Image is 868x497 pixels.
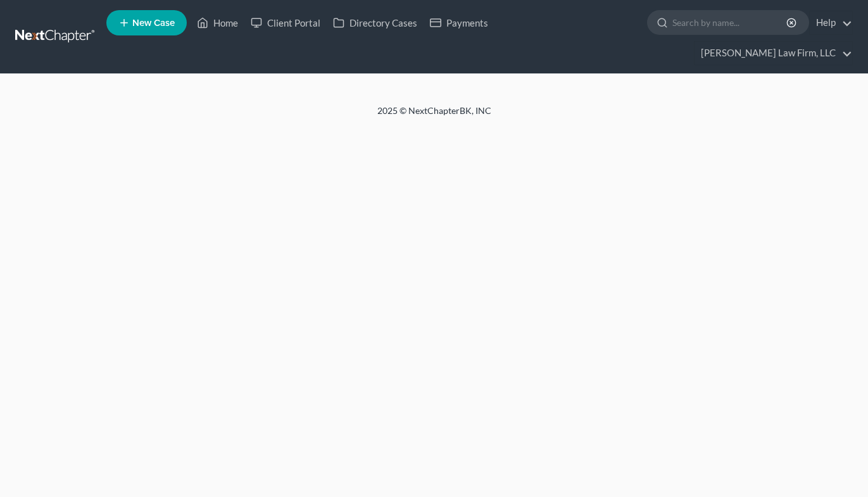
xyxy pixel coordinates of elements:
[73,104,795,127] div: 2025 © NextChapterBK, INC
[672,11,788,34] input: Search by name...
[191,11,244,34] a: Home
[695,42,852,65] a: [PERSON_NAME] Law Firm, LLC
[244,11,327,34] a: Client Portal
[810,11,852,34] a: Help
[424,11,494,34] a: Payments
[132,18,175,28] span: New Case
[327,11,424,34] a: Directory Cases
